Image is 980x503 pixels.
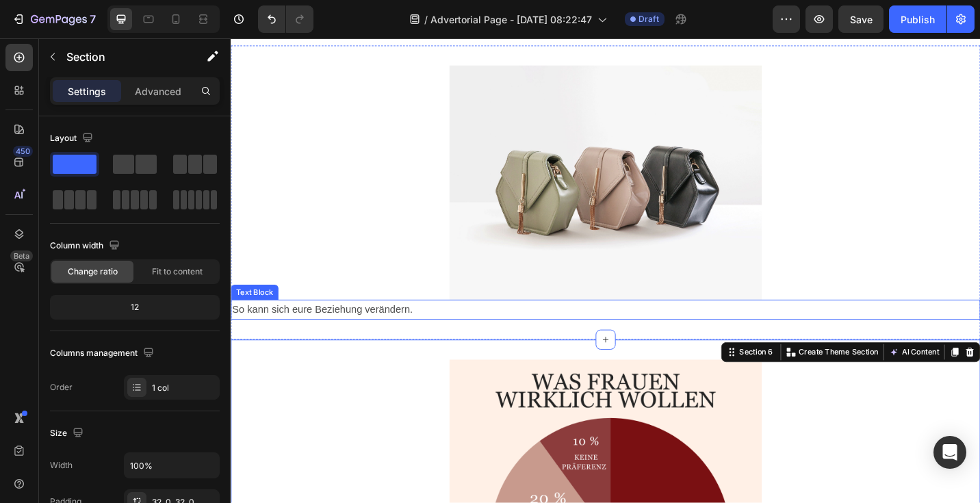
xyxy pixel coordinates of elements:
div: Publish [901,12,935,27]
p: So kann sich eure Beziehung verändern. [1,288,820,308]
button: Save [838,5,884,33]
div: 450 [13,146,33,157]
span: / [424,12,428,27]
p: Settings [68,84,106,99]
iframe: Design area [231,38,980,503]
p: Create Theme Section [622,338,710,350]
div: Size [50,424,86,443]
p: Section [66,49,179,65]
span: Draft [639,13,659,25]
div: 12 [53,298,217,317]
button: Publish [889,5,946,33]
div: Text Block [3,272,49,285]
div: Beta [10,250,33,261]
button: 7 [5,5,102,33]
button: AI Content [719,336,779,352]
div: Column width [50,237,122,255]
div: Layout [50,129,96,148]
span: Advertorial Page - [DATE] 08:22:47 [430,12,592,27]
p: 7 [90,11,96,27]
div: 1 col [152,382,216,394]
div: Columns management [50,344,157,363]
div: Order [50,381,73,394]
div: Undo/Redo [258,5,313,33]
div: Open Intercom Messenger [933,436,966,469]
p: Advanced [135,84,181,99]
div: Width [50,459,73,472]
span: Save [850,14,873,25]
span: Change ratio [68,266,118,278]
input: Auto [125,453,219,478]
div: Section 6 [554,338,597,350]
span: Fit to content [152,266,203,278]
